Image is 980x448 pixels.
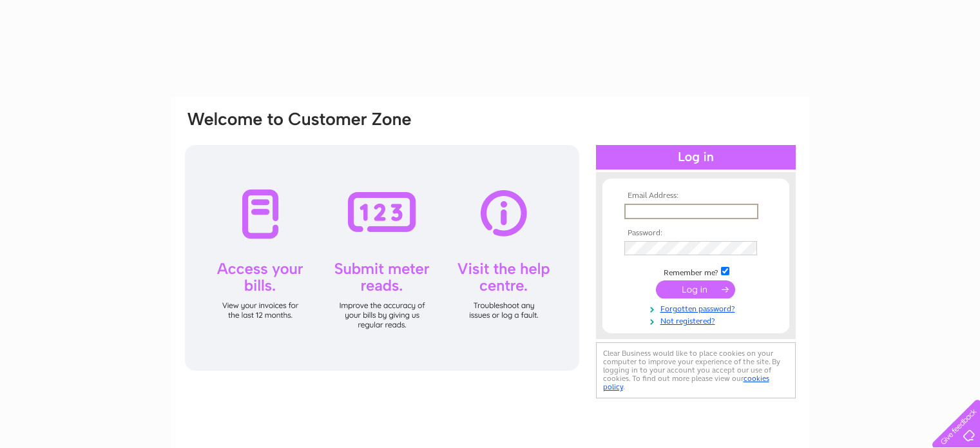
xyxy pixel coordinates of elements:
a: Not registered? [624,314,771,326]
a: Forgotten password? [624,302,771,314]
input: Submit [656,280,735,298]
a: cookies policy [603,374,769,391]
th: Password: [621,229,771,238]
th: Email Address: [621,191,771,200]
div: Clear Business would like to place cookies on your computer to improve your experience of the sit... [596,342,796,398]
td: Remember me? [621,265,771,278]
